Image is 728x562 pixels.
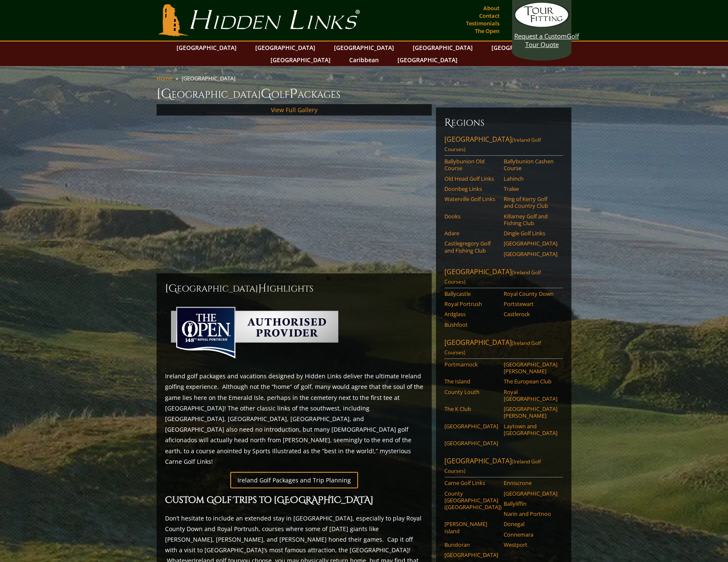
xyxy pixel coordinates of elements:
[444,378,498,385] a: The Island
[504,405,557,419] a: [GEOGRAPHIC_DATA][PERSON_NAME]
[444,388,498,395] a: County Louth
[504,175,557,182] a: Lahinch
[444,456,563,477] a: [GEOGRAPHIC_DATA](Ireland Golf Courses)
[487,41,556,54] a: [GEOGRAPHIC_DATA]
[230,472,358,488] a: Ireland Golf Packages and Trip Planning
[182,74,239,82] li: [GEOGRAPHIC_DATA]
[444,290,498,297] a: Ballycastle
[444,185,498,192] a: Doonbeg Links
[408,41,477,54] a: [GEOGRAPHIC_DATA]
[444,339,541,356] span: (Ireland Golf Courses)
[504,361,557,375] a: [GEOGRAPHIC_DATA][PERSON_NAME]
[251,41,320,54] a: [GEOGRAPHIC_DATA]
[165,493,423,508] h2: Custom Golf Trips to [GEOGRAPHIC_DATA]
[514,32,567,40] span: Request a Custom
[504,378,557,385] a: The European Club
[444,196,498,202] a: Waterville Golf Links
[444,361,498,368] a: Portmarnock
[444,338,563,359] a: [GEOGRAPHIC_DATA](Ireland Golf Courses)
[444,158,498,172] a: Ballybunion Old Course
[165,282,423,295] h2: [GEOGRAPHIC_DATA] ighlights
[444,521,498,534] a: [PERSON_NAME] Island
[258,282,267,295] span: H
[504,531,557,538] a: Connemara
[330,41,398,54] a: [GEOGRAPHIC_DATA]
[444,269,541,285] span: (Ireland Golf Courses)
[393,54,462,66] a: [GEOGRAPHIC_DATA]
[477,10,502,22] a: Contact
[444,267,563,288] a: [GEOGRAPHIC_DATA](Ireland Golf Courses)
[504,479,557,486] a: Enniscrone
[444,541,498,548] a: Bundoran
[504,311,557,317] a: Castlerock
[504,500,557,507] a: Ballyliffin
[504,240,557,247] a: [GEOGRAPHIC_DATA]
[504,290,557,297] a: Royal County Down
[444,440,498,446] a: [GEOGRAPHIC_DATA]
[157,74,172,82] a: Home
[444,479,498,486] a: Carne Golf Links
[266,54,335,66] a: [GEOGRAPHIC_DATA]
[444,321,498,328] a: Bushfoot
[504,541,557,548] a: Westport
[444,116,563,129] h6: Regions
[504,213,557,227] a: Killarney Golf and Fishing Club
[444,175,498,182] a: Old Head Golf Links
[444,300,498,307] a: Royal Portrush
[172,41,241,54] a: [GEOGRAPHIC_DATA]
[504,490,557,497] a: [GEOGRAPHIC_DATA]
[444,405,498,412] a: The K Club
[481,2,502,14] a: About
[473,25,502,37] a: The Open
[504,510,557,517] a: Narin and Portnoo
[504,521,557,527] a: Donegal
[444,230,498,237] a: Adare
[444,213,498,220] a: Dooks
[444,135,563,156] a: [GEOGRAPHIC_DATA](Ireland Golf Courses)
[444,551,498,558] a: [GEOGRAPHIC_DATA]
[504,196,557,209] a: Ring of Kerry Golf and Country Club
[504,230,557,237] a: Dingle Golf Links
[504,251,557,257] a: [GEOGRAPHIC_DATA]
[504,300,557,307] a: Portstewart
[514,2,569,49] a: Request a CustomGolf Tour Quote
[345,54,383,66] a: Caribbean
[504,158,557,172] a: Ballybunion Cashen Course
[444,311,498,317] a: Ardglass
[157,85,571,102] h1: [GEOGRAPHIC_DATA] olf ackages
[504,423,557,437] a: Laytown and [GEOGRAPHIC_DATA]
[444,490,498,511] a: County [GEOGRAPHIC_DATA] ([GEOGRAPHIC_DATA])
[504,185,557,192] a: Tralee
[261,85,271,102] span: G
[165,371,423,467] p: Ireland golf packages and vacations designed by Hidden Links deliver the ultimate Ireland golfing...
[444,240,498,254] a: Castlegregory Golf and Fishing Club
[290,85,298,102] span: P
[504,388,557,402] a: Royal [GEOGRAPHIC_DATA]
[464,17,502,29] a: Testimonials
[271,106,317,114] a: View Full Gallery
[444,423,498,430] a: [GEOGRAPHIC_DATA]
